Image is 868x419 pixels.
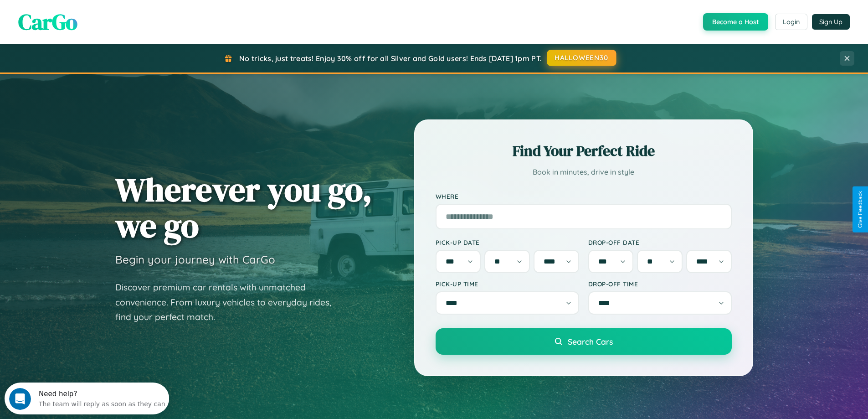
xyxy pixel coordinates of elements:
[436,192,732,200] label: Where
[239,54,542,63] span: No tricks, just treats! Enjoy 30% off for all Silver and Gold users! Ends [DATE] 1pm PT.
[703,13,768,31] button: Become a Host
[436,238,579,246] label: Pick-up Date
[115,280,343,325] p: Discover premium car rentals with unmatched convenience. From luxury vehicles to everyday rides, ...
[588,238,732,246] label: Drop-off Date
[436,141,732,161] h2: Find Your Perfect Ride
[588,280,732,288] label: Drop-off Time
[115,171,372,243] h1: Wherever you go, we go
[436,280,579,288] label: Pick-up Time
[775,14,807,30] button: Login
[5,383,169,414] iframe: Intercom live chat discovery launcher
[4,4,169,29] div: Open Intercom Messenger
[568,336,613,347] span: Search Cars
[9,388,31,410] iframe: Intercom live chat
[547,50,616,66] button: HALLOWEEN30
[115,253,275,266] h3: Begin your journey with CarGo
[436,328,732,355] button: Search Cars
[857,191,863,228] div: Give Feedback
[34,8,161,15] div: Need help?
[34,15,161,25] div: The team will reply as soon as they can
[812,14,850,30] button: Sign Up
[18,7,77,37] span: CarGo
[436,166,732,179] p: Book in minutes, drive in style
